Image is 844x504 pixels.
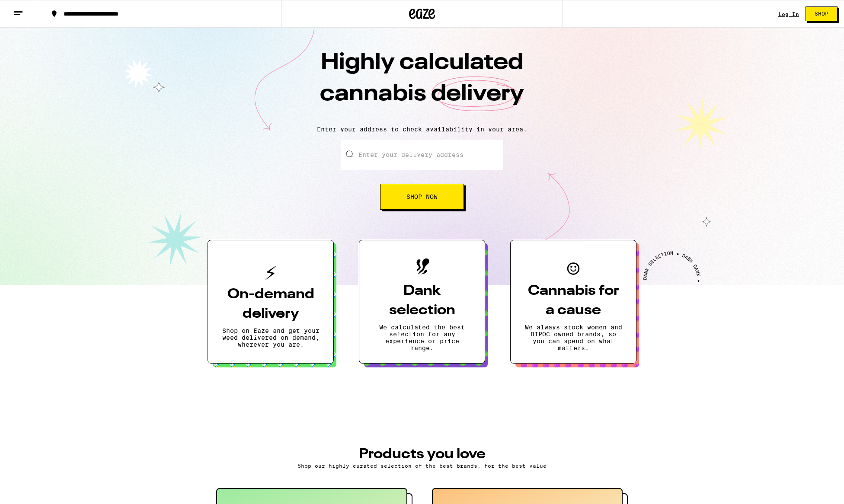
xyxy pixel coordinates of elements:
[208,240,334,364] button: On-demand deliveryShop on Eaze and get your weed delivered on demand, wherever you are.
[806,6,838,21] button: Shop
[222,285,320,324] h3: On-demand delivery
[524,324,622,351] p: We always stock women and BIPOC owned brands, so you can spend on what matters.
[373,324,471,351] p: We calculated the best selection for any experience or price range.
[524,281,622,320] h3: Cannabis for a cause
[222,327,320,348] p: Shop on Eaze and get your weed delivered on demand, wherever you are.
[815,11,828,16] span: Shop
[778,11,799,17] div: Log In
[373,281,471,320] h3: Dank selection
[271,47,573,119] h1: Highly calculated cannabis delivery
[359,240,485,364] button: Dank selectionWe calculated the best selection for any experience or price range.
[9,126,835,133] p: Enter your address to check availability in your area.
[380,184,464,210] button: Shop Now
[216,463,628,469] p: Shop our highly curated selection of the best brands, for the best value
[510,240,636,364] button: Cannabis for a causeWe always stock women and BIPOC owned brands, so you can spend on what matters.
[341,140,503,170] input: Enter your delivery address
[216,447,628,461] h3: PRODUCTS YOU LOVE
[406,194,438,200] span: Shop Now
